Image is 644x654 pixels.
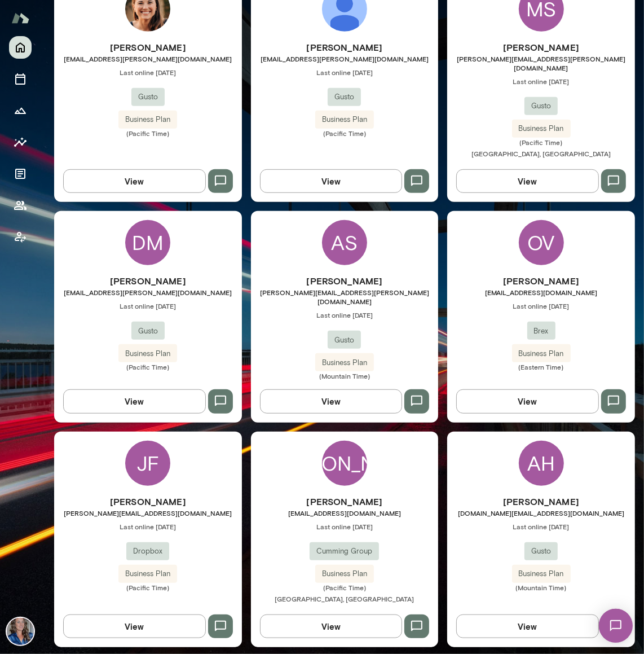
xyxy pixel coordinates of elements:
[9,68,32,90] button: Sessions
[131,326,165,337] span: Gusto
[54,301,242,310] span: Last online [DATE]
[251,54,439,63] span: [EMAIL_ADDRESS][PERSON_NAME][DOMAIN_NAME]
[9,36,32,59] button: Home
[54,362,242,371] span: (Pacific Time)
[118,348,177,359] span: Business Plan
[251,310,439,319] span: Last online [DATE]
[251,41,439,54] h6: [PERSON_NAME]
[447,362,635,371] span: (Eastern Time)
[471,150,611,157] span: [GEOGRAPHIC_DATA], [GEOGRAPHIC_DATA]
[275,595,414,603] span: [GEOGRAPHIC_DATA], [GEOGRAPHIC_DATA]
[63,169,206,193] button: View
[63,615,206,638] button: View
[322,220,367,265] div: AS
[251,522,439,531] span: Last online [DATE]
[447,583,635,592] span: (Mountain Time)
[315,357,374,368] span: Business Plan
[54,288,242,297] span: [EMAIL_ADDRESS][PERSON_NAME][DOMAIN_NAME]
[260,389,403,413] button: View
[9,99,32,122] button: Growth Plan
[524,546,558,557] span: Gusto
[315,114,374,125] span: Business Plan
[251,583,439,592] span: (Pacific Time)
[456,169,599,193] button: View
[519,220,564,265] div: OV
[524,100,558,112] span: Gusto
[447,41,635,54] h6: [PERSON_NAME]
[11,7,29,29] img: Mento
[251,495,439,508] h6: [PERSON_NAME]
[447,495,635,508] h6: [PERSON_NAME]
[9,163,32,185] button: Documents
[251,129,439,138] span: (Pacific Time)
[54,68,242,77] span: Last online [DATE]
[447,274,635,288] h6: [PERSON_NAME]
[456,389,599,413] button: View
[260,169,403,193] button: View
[447,301,635,310] span: Last online [DATE]
[251,371,439,380] span: (Mountain Time)
[310,546,379,557] span: Cumming Group
[131,91,165,103] span: Gusto
[447,508,635,517] span: [DOMAIN_NAME][EMAIL_ADDRESS][DOMAIN_NAME]
[260,615,403,638] button: View
[512,123,571,134] span: Business Plan
[54,583,242,592] span: (Pacific Time)
[322,441,367,486] div: [PERSON_NAME]
[7,618,34,645] img: Nicole Menkhoff
[527,326,555,337] span: Brex
[54,522,242,531] span: Last online [DATE]
[447,522,635,531] span: Last online [DATE]
[251,288,439,306] span: [PERSON_NAME][EMAIL_ADDRESS][PERSON_NAME][DOMAIN_NAME]
[447,77,635,86] span: Last online [DATE]
[447,288,635,297] span: [EMAIL_ADDRESS][DOMAIN_NAME]
[512,568,571,580] span: Business Plan
[251,274,439,288] h6: [PERSON_NAME]
[54,129,242,138] span: (Pacific Time)
[63,389,206,413] button: View
[126,546,169,557] span: Dropbox
[9,131,32,153] button: Insights
[125,220,170,265] div: DM
[54,508,242,517] span: [PERSON_NAME][EMAIL_ADDRESS][DOMAIN_NAME]
[54,274,242,288] h6: [PERSON_NAME]
[54,41,242,54] h6: [PERSON_NAME]
[118,568,177,580] span: Business Plan
[118,114,177,125] span: Business Plan
[447,54,635,72] span: [PERSON_NAME][EMAIL_ADDRESS][PERSON_NAME][DOMAIN_NAME]
[328,335,361,346] span: Gusto
[54,495,242,508] h6: [PERSON_NAME]
[328,91,361,103] span: Gusto
[251,68,439,77] span: Last online [DATE]
[519,441,564,486] div: AH
[251,508,439,517] span: [EMAIL_ADDRESS][DOMAIN_NAME]
[54,54,242,63] span: [EMAIL_ADDRESS][PERSON_NAME][DOMAIN_NAME]
[9,194,32,217] button: Members
[9,226,32,248] button: Client app
[125,441,170,486] div: JF
[447,138,635,147] span: (Pacific Time)
[512,348,571,359] span: Business Plan
[315,568,374,580] span: Business Plan
[456,615,599,638] button: View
